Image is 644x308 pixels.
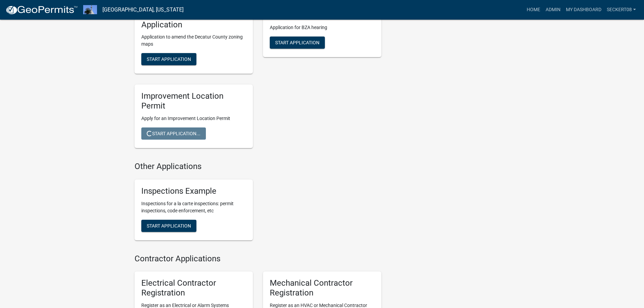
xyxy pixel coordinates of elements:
h5: Improvement Location Permit [141,91,246,111]
button: Start Application [141,220,196,232]
h5: Electrical Contractor Registration [141,278,246,298]
h5: Inspections Example [141,186,246,196]
span: Start Application... [147,131,200,136]
p: Inspections for a la carte inspections: permit inspections, code enforcement, etc [141,200,246,214]
button: Start Application [270,37,325,49]
wm-workflow-list-section: Other Applications [135,162,381,246]
h4: Other Applications [135,162,381,171]
h5: Mechanical Contractor Registration [270,278,375,298]
p: Apply for an Improvement Location Permit [141,115,246,122]
h4: Contractor Applications [135,254,381,264]
img: Decatur County, Indiana [83,5,97,14]
span: Start Application [147,223,191,228]
span: Start Application [147,56,191,62]
a: My Dashboard [563,3,604,16]
a: Admin [543,3,563,16]
span: Start Application [275,40,319,45]
a: seckert08 [604,3,639,16]
p: Application to amend the Decatur County zoning maps [141,33,246,48]
p: Application for BZA hearing [270,24,375,31]
button: Start Application... [141,127,206,140]
button: Start Application [141,53,196,65]
a: [GEOGRAPHIC_DATA], [US_STATE] [102,4,184,16]
a: Home [524,3,543,16]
